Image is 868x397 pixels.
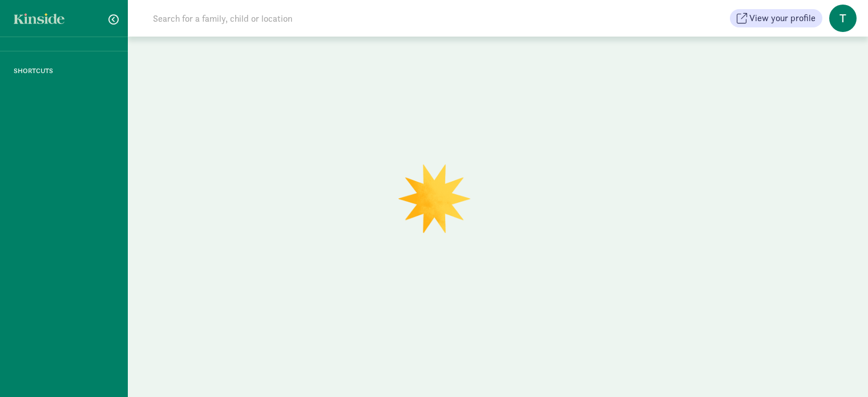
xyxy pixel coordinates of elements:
[146,7,466,30] input: Search for a family, child or location
[730,9,822,27] button: View your profile
[811,342,868,397] iframe: Chat Widget
[749,11,815,25] span: View your profile
[829,5,857,32] span: T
